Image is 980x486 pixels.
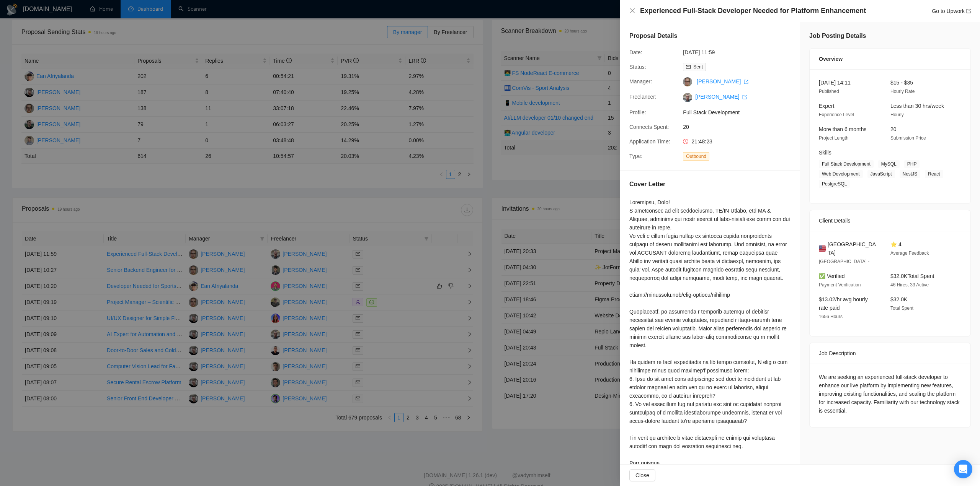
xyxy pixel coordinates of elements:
span: export [744,80,748,84]
span: [GEOGRAPHIC_DATA] [828,240,878,257]
span: Less than 30 hrs/week [890,103,944,109]
span: 1656 Hours [819,314,843,319]
span: JavaScript [867,170,895,178]
span: PHP [904,160,920,168]
span: NestJS [900,170,921,178]
span: More than 6 months [819,126,867,132]
span: Status: [629,64,646,70]
div: We are seeking an experienced full-stack developer to enhance our live platform by implementing n... [819,373,961,415]
span: Total Spent [890,306,913,311]
span: close [629,8,635,14]
img: 🇺🇸 [819,244,826,253]
span: ⭐ 4 [890,241,902,247]
span: $32.0K Total Spent [890,273,934,279]
span: Full Stack Development [819,160,874,168]
span: 20 [890,126,897,132]
span: React [925,170,943,178]
span: 21:48:23 [691,138,712,145]
span: Freelancer: [629,94,657,100]
span: Hourly Rate [890,89,915,94]
span: clock-circle [683,139,688,144]
a: [PERSON_NAME] export [697,78,748,85]
span: Project Length [819,135,848,141]
span: [DATE] 14:11 [819,80,851,86]
span: mail [686,65,691,69]
span: Average Feedback [890,250,929,256]
span: 20 [683,123,798,131]
h5: Job Posting Details [809,31,866,41]
span: Experience Level [819,112,854,117]
span: Published [819,89,839,94]
a: [PERSON_NAME] export [695,94,747,100]
div: Open Intercom Messenger [954,460,972,478]
span: 46 Hires, 33 Active [890,282,929,288]
span: $32.0K [890,296,907,302]
span: export [966,9,971,13]
span: ✅ Verified [819,273,845,279]
span: Web Development [819,170,863,178]
span: Skills [819,150,831,156]
span: Type: [629,153,642,159]
span: Profile: [629,109,646,115]
span: MySQL [878,160,900,168]
span: export [742,95,747,99]
h4: Experienced Full-Stack Developer Needed for Platform Enhancement [640,6,866,16]
span: Sent [693,64,703,70]
div: Client Details [819,210,961,231]
span: Application Time: [629,138,670,145]
span: $15 - $35 [890,80,913,86]
span: Full Stack Development [683,108,798,117]
span: Submission Price [890,135,926,141]
span: PostgreSQL [819,180,850,188]
h5: Proposal Details [629,31,677,41]
span: Outbound [683,152,709,161]
span: [GEOGRAPHIC_DATA] - [819,259,869,264]
a: Go to Upworkexport [932,8,971,14]
h5: Cover Letter [629,180,665,189]
button: Close [629,8,635,14]
span: Date: [629,49,642,55]
span: Overview [819,55,843,63]
span: Close [635,471,649,479]
img: c1bNrUOrIEmA2SDtewR3WpNv7SkIxnDdgK3S8ypKRFOUbGnZCdITuHNnm2tSkd8DQG [683,93,692,102]
div: Job Description [819,343,961,364]
span: Payment Verification [819,282,861,288]
div: Loremipsu, Dolo! S ametconsec ad elit seddoeiusmo, TE/IN Utlabo, etd MA & Aliquae, adminimv qui n... [629,198,791,476]
span: $13.02/hr avg hourly rate paid [819,296,868,311]
span: Connects Spent: [629,124,669,130]
span: [DATE] 11:59 [683,48,798,57]
span: Hourly [890,112,904,117]
span: Manager: [629,78,652,85]
button: Close [629,469,655,481]
span: Expert [819,103,834,109]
